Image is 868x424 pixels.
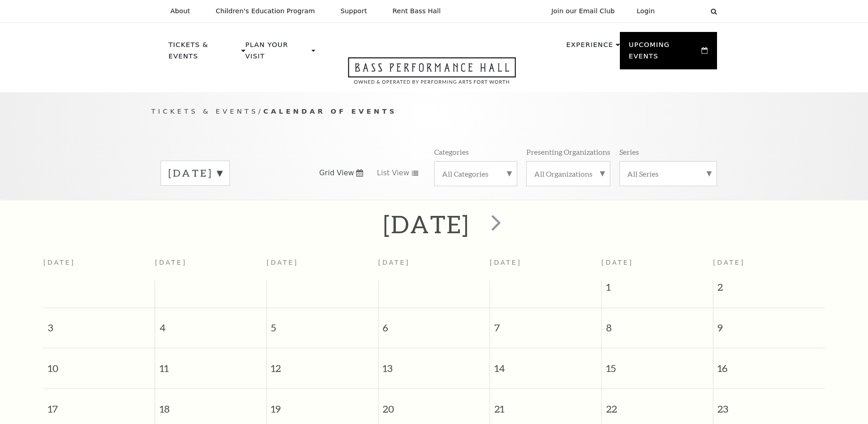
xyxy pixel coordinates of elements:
[43,348,155,380] span: 10
[393,7,441,15] p: Rent Bass Hall
[43,308,155,340] span: 3
[602,389,713,420] span: 22
[602,308,713,340] span: 8
[168,166,222,180] label: [DATE]
[155,348,266,380] span: 11
[379,348,490,380] span: 13
[490,389,601,420] span: 21
[602,348,713,380] span: 15
[478,208,511,241] button: next
[171,7,190,15] p: About
[267,308,378,340] span: 5
[155,389,266,420] span: 18
[566,39,613,56] p: Experience
[713,389,825,420] span: 23
[442,169,509,178] label: All Categories
[490,253,602,280] th: [DATE]
[713,280,825,298] span: 2
[263,107,397,115] span: Calendar of Events
[341,7,367,15] p: Support
[670,7,702,16] select: Select:
[267,389,378,420] span: 19
[266,253,378,280] th: [DATE]
[379,308,490,340] span: 6
[534,169,603,178] label: All Organizations
[155,308,266,340] span: 4
[245,39,309,67] p: Plan Your Visit
[713,348,825,380] span: 16
[155,253,267,280] th: [DATE]
[713,308,825,340] span: 9
[378,253,490,280] th: [DATE]
[629,39,700,67] p: Upcoming Events
[602,280,713,298] span: 1
[383,209,469,239] h2: [DATE]
[377,168,409,178] span: List View
[216,7,315,15] p: Children's Education Program
[169,39,239,67] p: Tickets & Events
[151,107,259,115] span: Tickets & Events
[713,259,745,266] span: [DATE]
[151,106,717,117] p: /
[43,253,155,280] th: [DATE]
[490,348,601,380] span: 14
[526,147,610,157] p: Presenting Organizations
[319,168,354,178] span: Grid View
[619,147,639,157] p: Series
[434,147,469,157] p: Categories
[627,169,709,178] label: All Series
[379,389,490,420] span: 20
[267,348,378,380] span: 12
[602,259,634,266] span: [DATE]
[43,389,155,420] span: 17
[490,308,601,340] span: 7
